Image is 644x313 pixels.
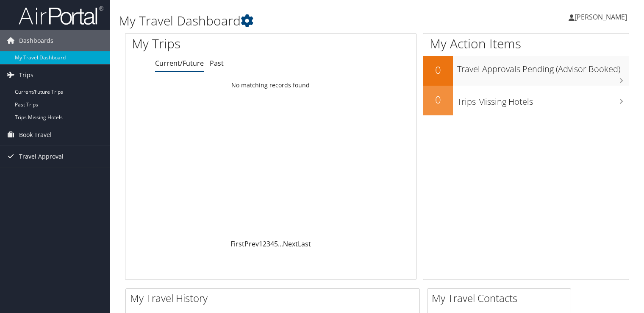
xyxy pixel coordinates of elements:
[19,124,52,145] span: Book Travel
[19,146,64,167] span: Travel Approval
[263,239,266,249] a: 2
[19,64,33,86] span: Trips
[125,78,416,93] td: No matching records found
[278,239,283,249] span: …
[130,291,419,305] h2: My Travel History
[155,59,204,68] a: Current/Future
[423,35,629,53] h1: My Action Items
[266,239,270,249] a: 3
[132,35,289,53] h1: My Trips
[270,239,274,249] a: 4
[457,59,629,75] h3: Travel Approvals Pending (Advisor Booked)
[423,63,453,77] h2: 0
[423,92,453,107] h2: 0
[19,30,53,51] span: Dashboards
[210,59,224,68] a: Past
[432,291,571,305] h2: My Travel Contacts
[457,92,629,108] h3: Trips Missing Hotels
[274,239,278,249] a: 5
[423,86,629,115] a: 0Trips Missing Hotels
[575,12,627,22] span: [PERSON_NAME]
[283,239,298,249] a: Next
[119,12,463,30] h1: My Travel Dashboard
[230,239,244,249] a: First
[259,239,263,249] a: 1
[19,6,103,25] img: airportal-logo.png
[569,4,636,30] a: [PERSON_NAME]
[298,239,311,249] a: Last
[423,56,629,86] a: 0Travel Approvals Pending (Advisor Booked)
[244,239,259,249] a: Prev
